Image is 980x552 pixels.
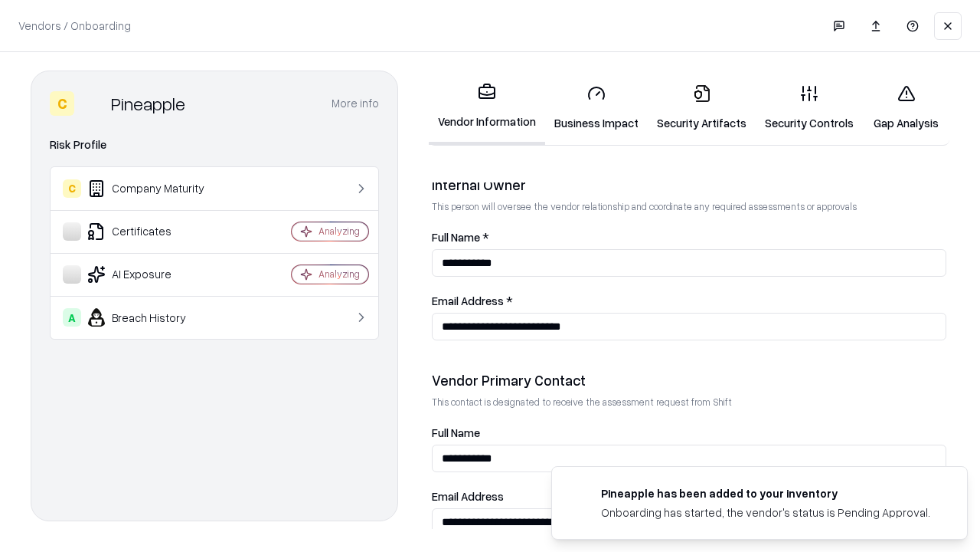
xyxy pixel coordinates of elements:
a: Business Impact [545,72,648,143]
div: Breach History [63,308,246,327]
img: pineappleenergy.com [570,485,589,504]
div: Pineapple [111,91,185,116]
a: Gap Analysis [863,72,949,143]
div: Internal Owner [432,176,946,194]
a: Vendor Information [429,71,545,145]
label: Email Address * [432,295,946,307]
div: C [50,91,74,116]
label: Full Name [432,427,946,439]
label: Full Name * [432,232,946,243]
label: Email Address [432,491,946,502]
div: Onboarding has started, the vendor's status is Pending Approval. [601,504,930,521]
img: Pineapple [80,91,105,116]
div: Company Maturity [63,179,246,198]
a: Security Controls [756,72,863,143]
div: Vendor Primary Contact [432,371,946,389]
p: Vendors / Onboarding [18,18,131,34]
div: Certificates [63,222,246,241]
button: More info [332,90,379,117]
div: A [63,308,81,327]
div: Analyzing [318,225,360,238]
div: Pineapple has been added to your inventory [601,485,930,501]
p: This person will oversee the vendor relationship and coordinate any required assessments or appro... [432,200,946,213]
div: Analyzing [318,268,360,281]
p: This contact is designated to receive the assessment request from Shift [432,396,946,409]
div: AI Exposure [63,265,246,284]
div: Risk Profile [50,136,379,154]
a: Security Artifacts [648,72,756,143]
div: C [63,179,81,198]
